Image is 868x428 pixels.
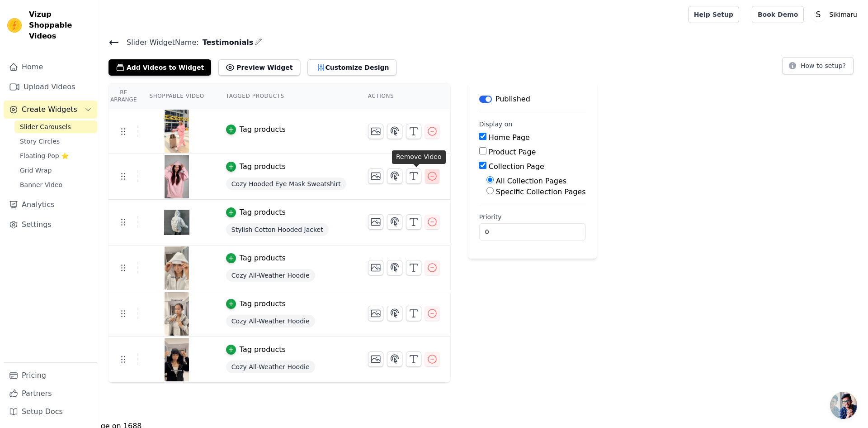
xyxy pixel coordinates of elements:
[368,351,383,367] button: Change Thumbnail
[199,37,254,48] span: Testimonials
[138,83,215,109] th: Shoppable Video
[164,201,189,244] img: tn-2e0626ea932942928db4f2bdd3c53d3a.png
[119,37,199,48] span: Slider Widget Name:
[14,120,97,133] a: Slider Carousels
[226,124,286,135] button: Tag products
[4,216,97,234] a: Settings
[4,403,97,421] a: Setup Docs
[496,188,586,196] label: Specific Collection Pages
[7,18,22,33] img: Vizup
[4,196,97,214] a: Analytics
[20,137,60,146] span: Story Circles
[479,212,586,221] label: Priority
[226,361,315,373] span: Cozy All-Weather Hoodie
[20,166,52,175] span: Grid Wrap
[215,83,357,109] th: Tagged Products
[495,94,530,105] p: Published
[218,59,300,76] button: Preview Widget
[226,223,329,236] span: Stylish Cotton Hooded Jacket
[4,78,97,96] a: Upload Videos
[4,58,97,76] a: Home
[226,207,286,218] button: Tag products
[4,101,97,119] button: Create Widgets
[240,253,286,264] div: Tag products
[826,6,861,23] p: Sikimaru
[357,83,450,109] th: Actions
[489,162,544,171] label: Collection Page
[226,298,286,309] button: Tag products
[164,246,189,290] img: tn-5a9e75a8cd7f47d2aadd3d9c1fa5426e.png
[752,6,804,23] a: Book Demo
[226,315,315,327] span: Cozy All-Weather Hoodie
[20,122,71,131] span: Slider Carousels
[4,366,97,385] a: Pricing
[108,83,138,109] th: Re Arrange
[368,214,383,230] button: Change Thumbnail
[368,168,383,184] button: Change Thumbnail
[29,9,94,42] span: Vizup Shoppable Videos
[164,110,189,153] img: tn-942624bc553041f58403383ccac9c61c.png
[782,57,854,74] button: How to setup?
[164,338,189,381] img: tn-f2ce311ccd774fe5a0ec62f4949566df.png
[14,135,97,148] a: Story Circles
[108,59,211,76] button: Add Videos to Widget
[226,344,286,355] button: Tag products
[14,164,97,177] a: Grid Wrap
[240,207,286,218] div: Tag products
[368,260,383,275] button: Change Thumbnail
[240,161,286,172] div: Tag products
[226,161,286,172] button: Tag products
[240,298,286,309] div: Tag products
[255,36,262,48] div: Edit Name
[14,149,97,162] a: Floating-Pop ⭐
[22,104,77,115] span: Create Widgets
[226,253,286,264] button: Tag products
[368,306,383,321] button: Change Thumbnail
[688,6,739,23] a: Help Setup
[164,292,189,336] img: tn-11c2c0378ec2414d85a0c0d4bb7fbadd.png
[811,6,861,23] button: S Sikimaru
[14,178,97,191] a: Banner Video
[307,59,396,76] button: Customize Design
[489,148,536,156] label: Product Page
[164,155,189,198] img: tn-8ed80067bd9341f59d75db8b3580f6d5.png
[226,269,315,282] span: Cozy All-Weather Hoodie
[4,385,97,403] a: Partners
[479,120,513,129] legend: Display on
[240,124,286,135] div: Tag products
[496,177,566,185] label: All Collection Pages
[20,180,62,189] span: Banner Video
[489,133,530,142] label: Home Page
[830,392,857,419] a: Ouvrir le chat
[368,124,383,139] button: Change Thumbnail
[782,63,854,72] a: How to setup?
[226,178,346,190] span: Cozy Hooded Eye Mask Sweatshirt
[20,151,69,160] span: Floating-Pop ⭐
[816,10,821,19] text: S
[240,344,286,355] div: Tag products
